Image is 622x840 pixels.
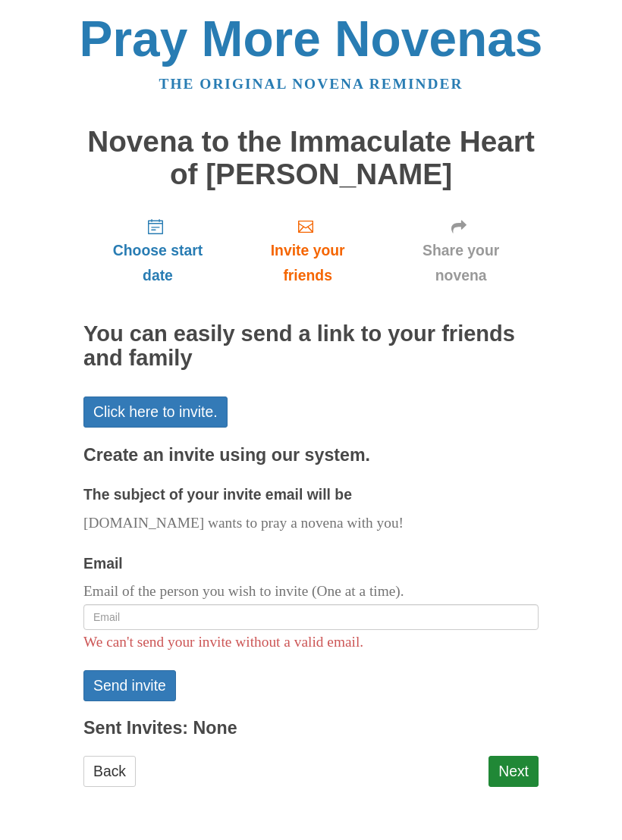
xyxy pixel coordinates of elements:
[83,322,539,371] h2: You can easily send a link to your friends and family
[83,482,352,507] label: The subject of your invite email will be
[383,205,539,296] a: Share your novena
[83,756,136,787] a: Back
[83,634,363,650] span: We can't send your invite without a valid email.
[83,579,539,604] p: Email of the person you wish to invite (One at a time).
[159,76,463,92] a: The original novena reminder
[83,604,539,630] input: Email
[83,205,232,296] a: Choose start date
[99,238,217,288] span: Choose start date
[83,670,176,701] button: Send invite
[83,719,539,738] h3: Sent Invites: None
[247,238,368,288] span: Invite your friends
[83,126,539,190] h1: Novena to the Immaculate Heart of [PERSON_NAME]
[83,396,228,428] a: Click here to invite.
[80,11,543,67] a: Pray More Novenas
[83,551,123,576] label: Email
[83,446,539,465] h3: Create an invite using our system.
[398,238,523,288] span: Share your novena
[83,511,539,536] p: [DOMAIN_NAME] wants to pray a novena with you!
[232,205,383,296] a: Invite your friends
[488,756,539,787] a: Next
